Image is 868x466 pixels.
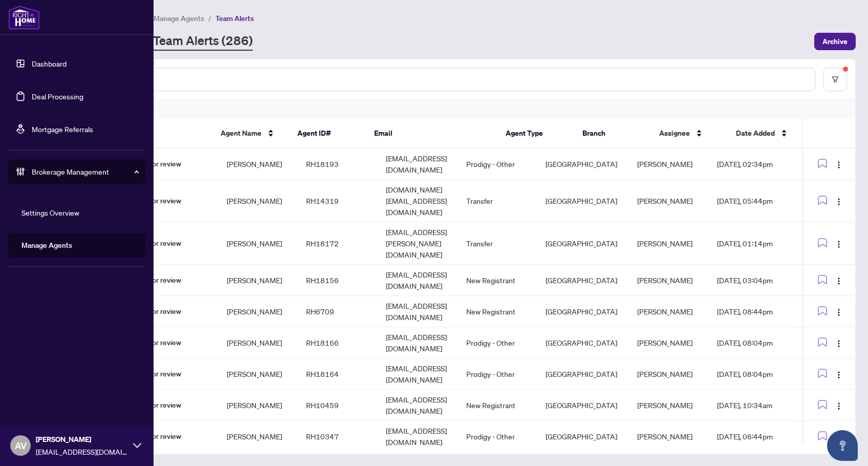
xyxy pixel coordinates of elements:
[298,265,378,296] td: RH18156
[21,208,79,217] a: Settings Overview
[537,296,628,327] td: [GEOGRAPHIC_DATA]
[378,180,458,222] td: [DOMAIN_NAME][EMAIL_ADDRESS][DOMAIN_NAME]
[298,421,378,452] td: RH10347
[831,303,847,320] button: Logo
[709,149,805,180] td: [DATE], 02:34pm
[458,149,538,180] td: Prodigy - Other
[32,124,93,134] a: Mortgage Referrals
[537,149,628,180] td: [GEOGRAPHIC_DATA]
[537,180,628,222] td: [GEOGRAPHIC_DATA]
[32,166,138,177] span: Brokerage Management
[378,265,458,296] td: [EMAIL_ADDRESS][DOMAIN_NAME]
[709,390,805,421] td: [DATE], 10:34am
[835,371,843,379] img: Logo
[629,222,709,265] td: [PERSON_NAME]
[629,296,709,327] td: [PERSON_NAME]
[32,92,83,101] a: Deal Processing
[814,33,856,50] button: Archive
[497,119,574,149] th: Agent Type
[831,156,847,172] button: Logo
[458,222,538,265] td: Transfer
[378,149,458,180] td: [EMAIL_ADDRESS][DOMAIN_NAME]
[831,235,847,251] button: Logo
[219,222,298,265] td: [PERSON_NAME]
[219,390,298,421] td: [PERSON_NAME]
[154,14,204,23] span: Manage Agents
[629,390,709,421] td: [PERSON_NAME]
[831,366,847,382] button: Logo
[212,119,289,149] th: Agent Name
[215,14,254,23] span: Team Alerts
[221,128,262,139] span: Agent Name
[831,193,847,209] button: Logo
[458,327,538,358] td: Prodigy - Other
[378,421,458,452] td: [EMAIL_ADDRESS][DOMAIN_NAME]
[835,402,843,410] img: Logo
[366,119,497,149] th: Email
[736,128,775,139] span: Date Added
[298,180,378,222] td: RH14319
[832,76,839,83] span: filter
[709,327,805,358] td: [DATE], 08:04pm
[298,222,378,265] td: RH18172
[835,277,843,285] img: Logo
[219,149,298,180] td: [PERSON_NAME]
[153,32,253,51] a: Team Alerts (286)
[629,421,709,452] td: [PERSON_NAME]
[831,334,847,351] button: Logo
[54,99,855,119] div: 67 of Items
[15,438,27,453] span: AV
[651,119,728,149] th: Assignee
[458,180,538,222] td: Transfer
[537,265,628,296] td: [GEOGRAPHIC_DATA]
[458,390,538,421] td: New Registrant
[822,33,848,50] span: Archive
[537,390,628,421] td: [GEOGRAPHIC_DATA]
[835,340,843,348] img: Logo
[629,265,709,296] td: [PERSON_NAME]
[32,59,67,68] a: Dashboard
[298,390,378,421] td: RH10459
[709,180,805,222] td: [DATE], 05:44pm
[219,180,298,222] td: [PERSON_NAME]
[8,5,40,30] img: logo
[823,68,847,91] button: filter
[537,421,628,452] td: [GEOGRAPHIC_DATA]
[36,446,128,457] span: [EMAIL_ADDRESS][DOMAIN_NAME]
[574,119,651,149] th: Branch
[831,397,847,413] button: Logo
[659,128,690,139] span: Assignee
[835,161,843,169] img: Logo
[709,265,805,296] td: [DATE], 03:04pm
[458,265,538,296] td: New Registrant
[298,327,378,358] td: RH18166
[709,296,805,327] td: [DATE], 08:44pm
[709,358,805,390] td: [DATE], 08:04pm
[36,434,128,445] span: [PERSON_NAME]
[219,296,298,327] td: [PERSON_NAME]
[298,358,378,390] td: RH18164
[537,222,628,265] td: [GEOGRAPHIC_DATA]
[831,272,847,288] button: Logo
[219,327,298,358] td: [PERSON_NAME]
[458,358,538,390] td: Prodigy - Other
[537,358,628,390] td: [GEOGRAPHIC_DATA]
[629,327,709,358] td: [PERSON_NAME]
[835,240,843,248] img: Logo
[208,12,211,24] li: /
[629,358,709,390] td: [PERSON_NAME]
[219,265,298,296] td: [PERSON_NAME]
[378,358,458,390] td: [EMAIL_ADDRESS][DOMAIN_NAME]
[378,222,458,265] td: [EMAIL_ADDRESS][PERSON_NAME][DOMAIN_NAME]
[629,180,709,222] td: [PERSON_NAME]
[458,421,538,452] td: Prodigy - Other
[378,327,458,358] td: [EMAIL_ADDRESS][DOMAIN_NAME]
[219,358,298,390] td: [PERSON_NAME]
[827,430,858,461] button: Open asap
[289,119,366,149] th: Agent ID#
[21,241,72,250] a: Manage Agents
[835,198,843,206] img: Logo
[378,390,458,421] td: [EMAIL_ADDRESS][DOMAIN_NAME]
[298,296,378,327] td: RH6709
[709,421,805,452] td: [DATE], 06:44pm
